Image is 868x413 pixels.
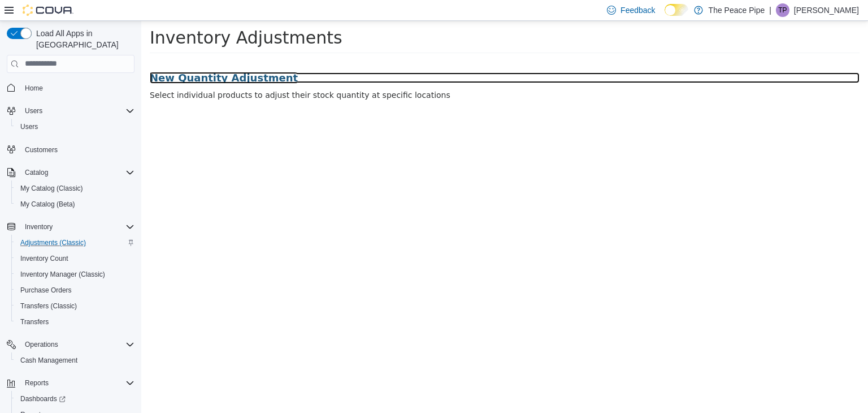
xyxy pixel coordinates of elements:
span: Adjustments (Classic) [16,236,134,249]
button: Customers [2,141,139,158]
button: Catalog [2,165,139,180]
button: Users [20,104,47,118]
span: Operations [25,340,58,349]
span: Home [25,84,43,93]
p: Select individual products to adjust their stock quantity at specific locations [8,68,718,80]
span: Users [20,122,38,131]
span: Load All Apps in [GEOGRAPHIC_DATA] [32,28,134,50]
button: Home [2,80,139,96]
span: Inventory Count [16,252,134,265]
span: My Catalog (Beta) [20,200,75,209]
a: Home [20,81,47,95]
button: Inventory [2,219,139,235]
span: Inventory [20,220,134,234]
p: | [769,3,771,17]
a: Adjustments (Classic) [16,236,90,249]
span: Adjustments (Classic) [20,238,86,247]
div: Taylor Peters [776,3,789,17]
button: Inventory Manager (Classic) [11,266,139,282]
button: Adjustments (Classic) [11,235,139,251]
a: Dashboards [16,392,70,406]
span: Purchase Orders [16,283,134,297]
span: Catalog [20,166,134,179]
a: My Catalog (Classic) [16,182,88,195]
a: Inventory Count [16,252,73,265]
a: Purchase Orders [16,283,76,297]
button: Users [2,103,139,119]
span: Reports [25,378,49,388]
span: Catalog [25,168,48,177]
span: My Catalog (Beta) [16,197,134,211]
button: Operations [2,337,139,352]
span: Operations [20,338,134,351]
span: Customers [25,145,58,154]
a: Transfers (Classic) [16,299,81,313]
span: Transfers (Classic) [16,299,134,313]
span: Inventory Count [20,254,68,263]
button: My Catalog (Beta) [11,196,139,212]
span: Inventory Manager (Classic) [16,268,134,281]
button: Operations [20,338,63,351]
p: The Peace Pipe [709,3,765,17]
p: [PERSON_NAME] [794,3,859,17]
span: Feedback [620,5,655,16]
span: Cash Management [20,356,77,365]
a: Customers [20,143,62,157]
span: Users [25,106,42,115]
span: Inventory Manager (Classic) [20,270,105,279]
a: My Catalog (Beta) [16,197,80,211]
span: Transfers [16,315,134,329]
span: Home [20,81,134,95]
span: My Catalog (Classic) [16,182,134,195]
span: Dashboards [20,394,66,403]
button: Transfers (Classic) [11,298,139,314]
img: Cova [23,5,73,16]
span: Inventory [25,222,53,231]
span: Inventory Adjustments [8,7,201,27]
span: Reports [20,376,134,390]
span: My Catalog (Classic) [20,184,83,193]
button: Reports [2,375,139,391]
button: Users [11,119,139,135]
input: Dark Mode [665,4,688,16]
span: Transfers [20,317,49,326]
span: Transfers (Classic) [20,302,77,311]
a: Transfers [16,315,53,329]
button: Transfers [11,314,139,330]
button: Purchase Orders [11,282,139,298]
button: My Catalog (Classic) [11,180,139,196]
button: Cash Management [11,352,139,368]
a: New Quantity Adjustment [8,51,718,63]
span: Dashboards [16,392,134,406]
a: Inventory Manager (Classic) [16,268,110,281]
span: Users [20,104,134,118]
span: Users [16,120,134,134]
button: Inventory [20,220,57,234]
a: Dashboards [11,391,139,407]
span: Customers [20,143,134,157]
span: TP [778,3,787,17]
button: Reports [20,376,53,390]
button: Inventory Count [11,251,139,266]
button: Catalog [20,166,53,179]
span: Purchase Orders [20,286,72,295]
span: Cash Management [16,354,134,367]
a: Cash Management [16,354,82,367]
a: Users [16,120,42,134]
